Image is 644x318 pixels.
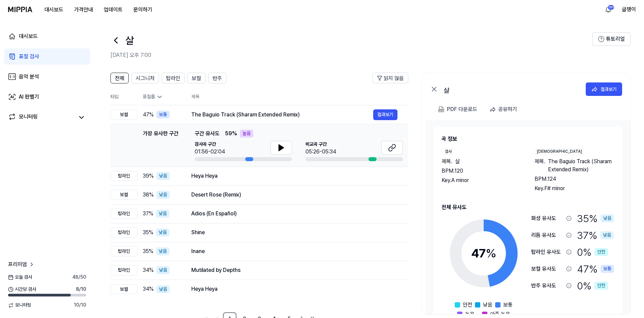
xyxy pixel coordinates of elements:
div: 탑라인 [110,227,137,238]
a: 업데이트 [98,0,128,19]
button: 튜토리얼 [592,32,631,46]
div: 보컬 [110,190,137,200]
div: 높음 [240,130,253,138]
a: AI 판별기 [4,89,90,105]
div: Key. F# minor [535,184,614,192]
div: Heya Heya [191,285,397,293]
button: 대시보드 [39,3,69,16]
div: The Baguio Track (Sharam Extended Remix) [191,111,373,119]
span: 10 / 10 [74,302,86,309]
div: 리듬 유사도 [531,231,563,239]
img: logo [8,7,32,12]
span: 전체 [115,74,124,82]
div: 탑라인 [110,265,137,275]
button: 공유하기 [487,103,522,116]
div: 모니터링 [19,113,38,122]
button: 결과보기 [373,109,397,120]
span: 35 % [143,247,153,255]
div: 보컬 [110,110,137,120]
div: 낮음 [156,210,169,218]
button: 업데이트 [98,3,128,16]
span: 39 % [143,172,154,180]
span: 38 % [143,191,154,199]
span: 48 / 50 [72,274,86,281]
div: 탑라인 유사도 [531,248,563,256]
div: 음악 분석 [19,73,39,81]
div: 낮음 [156,172,170,180]
span: 읽지 않음 [384,74,404,82]
div: 대시보드 [19,32,38,40]
h1: 살 [125,33,134,47]
div: 반주 유사도 [531,282,563,290]
div: 낮음 [156,247,169,255]
span: 비교곡 구간 [305,141,336,148]
h2: [DATE] 오후 7:00 [110,51,592,59]
div: 낮음 [156,228,169,237]
div: Desert Rose (Remix) [191,191,397,199]
button: 결과보기 [586,82,622,96]
span: 오늘 검사 [8,274,32,281]
div: 보통 [601,265,614,273]
a: 곡 정보검사제목.살BPM.120Key.A minor[DEMOGRAPHIC_DATA]제목.The Baguio Track (Sharam Extended Remix)BPM.124K... [425,120,630,314]
a: 모니터링 [8,113,74,122]
div: 낮음 [156,285,170,293]
button: 읽지 않음 [373,73,408,83]
div: Mutilated by Depths [191,266,397,274]
span: 제목 . [535,157,545,174]
a: 문의하기 [128,3,158,16]
th: 제목 [191,89,408,105]
div: 47 [471,244,496,262]
h2: 전체 유사도 [442,203,614,211]
div: PDF 다운로드 [447,105,477,114]
span: 탑라인 [166,74,180,82]
span: 37 % [143,210,153,218]
span: 안전 [463,301,472,309]
a: 표절 검사 [4,48,90,65]
h2: 곡 정보 [442,135,614,143]
button: 반주 [208,73,226,83]
span: 검사곡 구간 [195,141,225,148]
img: 알림 [604,5,612,13]
div: BPM. 120 [442,167,521,175]
div: [DEMOGRAPHIC_DATA] [535,148,584,155]
div: 살 [444,85,578,93]
img: PDF Download [438,106,444,112]
div: 탑라인 [110,171,137,181]
span: 반주 [213,74,222,82]
div: BPM. 124 [535,175,614,183]
div: 47 % [577,262,614,276]
div: Adios (En Español) [191,210,397,218]
button: 전체 [110,73,129,83]
span: 34 % [143,266,154,274]
div: 보컬 [110,284,137,294]
div: Shine [191,228,397,237]
button: 시그니처 [131,73,159,83]
span: 8 / 10 [76,286,86,293]
button: 글쟁이 [622,5,636,13]
div: 낮음 [601,214,614,222]
a: 대시보드 [4,28,90,44]
div: 안전 [594,282,608,290]
div: 낮음 [600,231,614,239]
span: 시간당 검사 [8,286,36,293]
div: 표절 검사 [19,52,39,61]
span: 살 [455,157,460,166]
span: % [486,246,496,260]
span: 47 % [143,111,154,119]
button: 보컬 [187,73,205,83]
div: 0 % [577,279,608,293]
div: 보컬 유사도 [531,265,563,273]
div: Key. A minor [442,176,521,184]
div: 낮음 [156,191,170,199]
div: 탑라인 [110,246,137,256]
span: 시그니처 [136,74,155,82]
span: 제목 . [442,157,452,166]
button: 가격안내 [69,3,98,16]
span: 59 % [225,130,237,138]
div: 191 [608,5,614,10]
span: 보통 [503,301,513,309]
span: 보컬 [192,74,201,82]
